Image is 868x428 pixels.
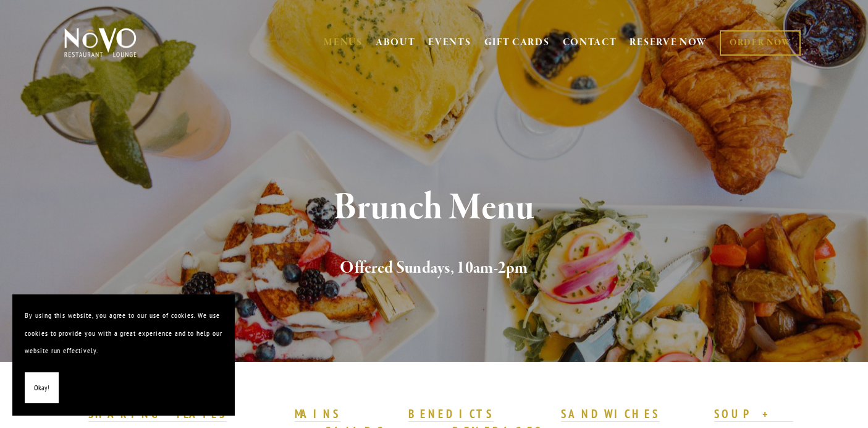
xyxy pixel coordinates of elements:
[25,307,222,360] p: By using this website, you agree to our use of cookies. We use cookies to provide you with a grea...
[630,31,707,54] a: RESERVE NOW
[561,406,660,421] strong: SANDWICHES
[563,31,617,54] a: CONTACT
[295,406,341,421] strong: MAINS
[34,379,49,397] span: Okay!
[561,406,660,422] a: SANDWICHES
[12,294,235,416] section: Cookie banner
[295,406,341,422] a: MAINS
[376,36,416,49] a: ABOUT
[720,30,801,56] a: ORDER NOW
[62,27,139,58] img: Novo Restaurant &amp; Lounge
[484,31,550,54] a: GIFT CARDS
[25,372,59,404] button: Okay!
[84,255,784,281] h2: Offered Sundays, 10am-2pm
[428,36,471,49] a: EVENTS
[84,188,784,228] h1: Brunch Menu
[324,36,363,49] a: MENUS
[408,406,494,422] a: BENEDICTS
[408,406,494,421] strong: BENEDICTS
[88,406,227,421] strong: SHARING PLATES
